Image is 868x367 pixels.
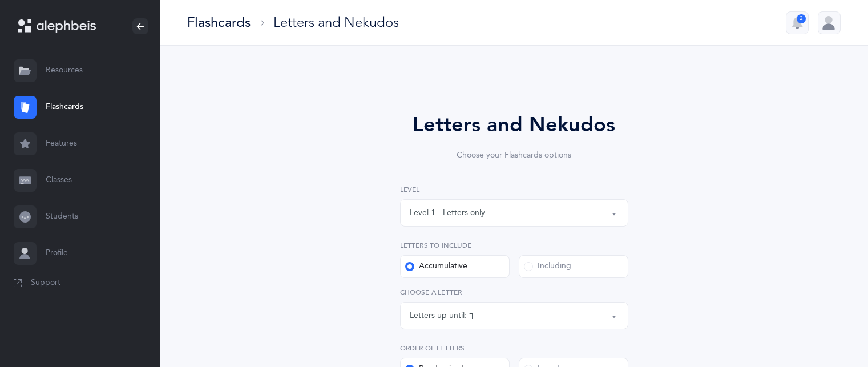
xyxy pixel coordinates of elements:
div: Letters and Nekudos [273,13,399,32]
label: Choose a letter [400,287,628,297]
label: Order of letters [400,343,628,353]
button: Level 1 - Letters only [400,199,628,227]
div: Accumulative [405,261,467,272]
div: Letters and Nekudos [368,110,660,140]
label: Level [400,184,628,195]
div: Level 1 - Letters only [410,207,485,219]
span: Support [31,277,60,289]
div: 2 [797,14,806,23]
label: Letters to include [400,240,628,251]
div: Including [524,261,571,272]
div: Letters up until: [410,310,469,322]
button: ך [400,302,628,329]
div: Choose your Flashcards options [368,150,660,162]
div: ך [469,310,474,322]
button: 2 [786,11,809,34]
div: Flashcards [187,13,251,32]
